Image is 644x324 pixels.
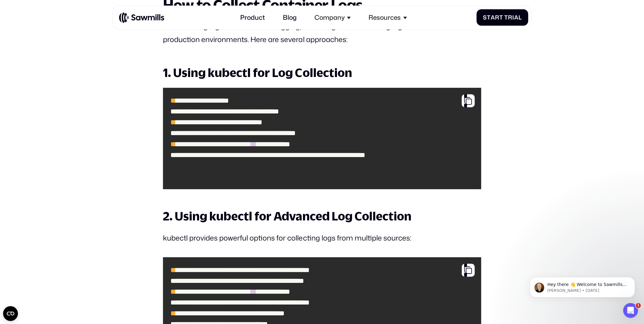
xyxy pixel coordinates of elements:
[163,20,481,46] p: While viewing logs is useful for debugging, collecting and centralizing logs is essential for pro...
[623,303,638,318] iframe: Intercom live chat
[514,14,518,21] span: a
[487,14,491,21] span: t
[163,65,481,81] h3: 1. Using kubectl for Log Collection
[476,9,528,26] a: StartTrial
[364,9,412,26] div: Resources
[369,14,401,21] div: Resources
[499,14,503,21] span: t
[495,14,499,21] span: r
[508,14,512,21] span: r
[518,14,522,21] span: l
[636,303,641,308] span: 1
[520,264,644,307] iframe: Intercom notifications message
[483,14,487,21] span: S
[235,9,270,26] a: Product
[314,14,345,21] div: Company
[504,14,508,21] span: T
[278,9,301,26] a: Blog
[3,306,18,321] button: Open CMP widget
[163,209,481,224] h3: 2. Using kubectl for Advanced Log Collection
[491,14,495,21] span: a
[512,14,514,21] span: i
[309,9,356,26] div: Company
[163,231,481,244] p: kubectl provides powerful options for collecting logs from multiple sources:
